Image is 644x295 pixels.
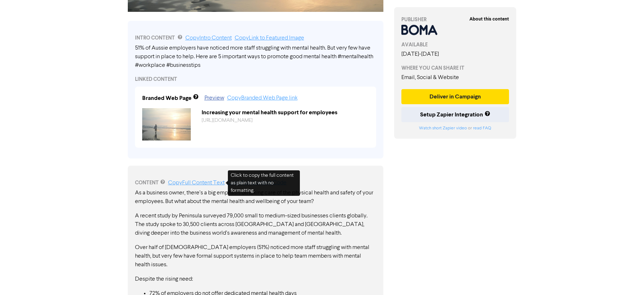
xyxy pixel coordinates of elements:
a: Copy Full Content Text [168,180,225,186]
div: WHERE YOU CAN SHARE IT [401,64,509,72]
a: Copy Link to Featured Image [235,35,304,41]
div: AVAILABLE [401,41,509,49]
a: [URL][DOMAIN_NAME] [202,118,253,123]
div: INTRO CONTENT [135,34,376,42]
iframe: Chat Widget [608,261,644,295]
div: Increasing your mental health support for employees [196,108,374,117]
a: Watch short Zapier video [419,126,467,130]
div: Branded Web Page [142,94,192,102]
div: [DATE] - [DATE] [401,50,509,59]
div: CONTENT [135,179,376,187]
div: or [401,125,509,132]
p: Over half of [DEMOGRAPHIC_DATA] employers (51%) noticed more staff struggling with mental health,... [135,243,376,269]
a: Copy Intro Content [185,35,232,41]
a: Copy Branded Web Page link [227,95,298,101]
div: Click to copy the full content as plain text with no formatting. [228,170,300,196]
p: A recent study by Peninsula surveyed 79,000 small to medium-sized businesses clients globally. Th... [135,212,376,238]
p: As a business owner, there’s a big emphasis on taking care of the physical health and safety of y... [135,189,376,206]
strong: About this content [469,16,509,22]
a: read FAQ [473,126,491,130]
div: Email, Social & Website [401,73,509,82]
div: PUBLISHER [401,16,509,23]
div: 51% of Aussie employers have noticed more staff struggling with mental health. But very few have ... [135,44,376,70]
div: https://public2.bomamarketing.com/cp/Xt5PGxn20R7AgxAXA39JJ?sa=pB6FgFw [196,117,374,124]
a: Preview [204,95,224,101]
button: Deliver in Campaign [401,89,509,104]
p: Despite the rising need: [135,275,376,284]
div: LINKED CONTENT [135,75,376,83]
button: Setup Zapier Integration [401,107,509,122]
